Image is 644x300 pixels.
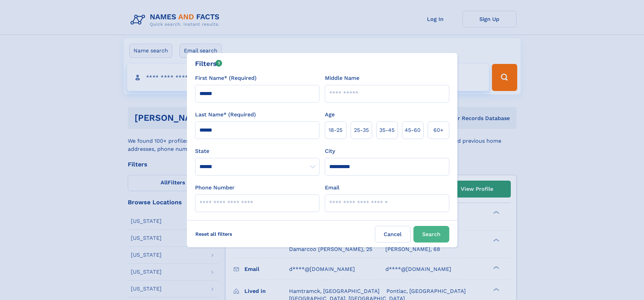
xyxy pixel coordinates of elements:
label: City [325,147,335,155]
button: Search [413,226,449,243]
label: Email [325,184,339,192]
span: 18‑25 [329,126,342,134]
span: 25‑35 [354,126,369,134]
span: 60+ [433,126,444,134]
label: Cancel [375,226,411,243]
span: 45‑60 [405,126,421,134]
label: Middle Name [325,74,359,82]
label: Age [325,111,335,119]
label: State [195,147,319,155]
span: 35‑45 [379,126,395,134]
label: Last Name* (Required) [195,111,256,119]
label: Phone Number [195,184,235,192]
div: Filters [195,59,222,69]
label: First Name* (Required) [195,74,257,82]
label: Reset all filters [191,226,237,242]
